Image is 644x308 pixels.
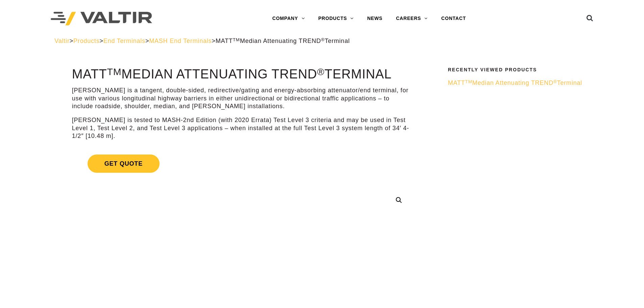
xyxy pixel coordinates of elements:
span: Get Quote [88,155,160,173]
a: NEWS [360,12,389,25]
h1: MATT Median Attenuating TREND Terminal [72,67,411,81]
a: PRODUCTS [311,12,360,25]
a: MATTTMMedian Attenuating TREND®Terminal [448,79,585,87]
a: Products [73,38,99,44]
p: [PERSON_NAME] is tested to MASH-2nd Edition (with 2020 Errata) Test Level 3 criteria and may be u... [72,116,411,140]
a: MASH End Terminals [149,38,212,44]
p: [PERSON_NAME] is a tangent, double-sided, redirective/gating and energy-absorbing attenuator/end ... [72,87,411,110]
a: CAREERS [389,12,434,25]
span: MATT Median Attenuating TREND Terminal [216,38,350,44]
sup: ® [317,66,325,77]
div: > > > > [54,37,590,45]
img: Valtir [51,12,152,26]
a: Valtir [54,38,69,44]
sup: TM [465,79,472,84]
h2: Recently Viewed Products [448,67,585,72]
sup: TM [107,66,122,77]
sup: TM [233,37,240,42]
a: CONTACT [434,12,473,25]
a: Get Quote [72,146,411,181]
span: MATT Median Attenuating TREND Terminal [448,79,582,86]
a: End Terminals [103,38,145,44]
a: COMPANY [265,12,311,25]
sup: ® [321,37,325,42]
sup: ® [553,79,557,84]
